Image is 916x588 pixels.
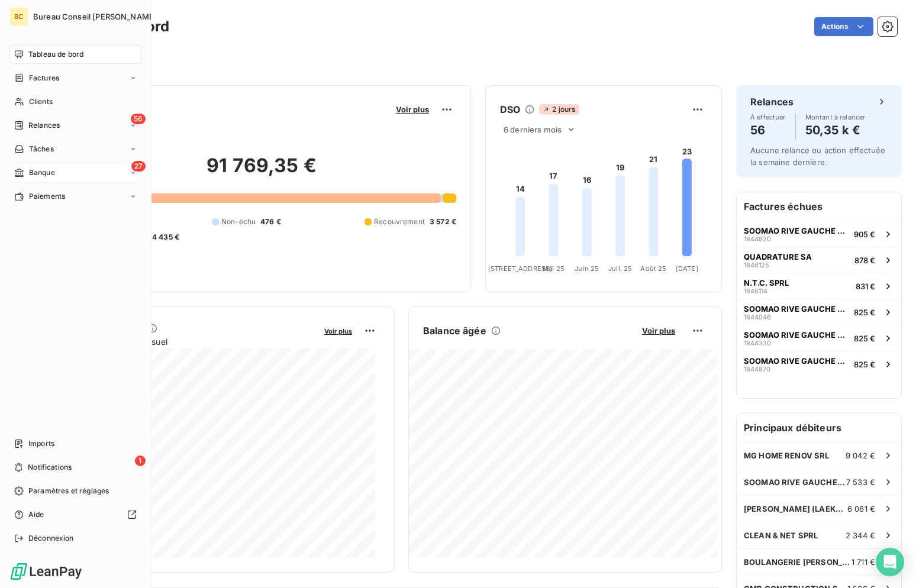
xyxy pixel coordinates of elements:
span: MG HOME RENOV SRL [744,451,830,460]
span: Chiffre d'affaires mensuel [67,335,316,348]
button: SOOMAO RIVE GAUCHE SRL1844870825 € [737,351,901,377]
button: N.T.C. SPRL1846114831 € [737,273,901,299]
span: Recouvrement [374,217,425,227]
span: 825 € [854,334,875,343]
span: Relances [28,120,60,131]
span: Bureau Conseil [PERSON_NAME] [33,12,157,21]
span: 1844046 [744,314,771,321]
span: [PERSON_NAME] (LAEKEN SRL [744,504,847,513]
button: SOOMAO RIVE GAUCHE SRL1844046825 € [737,299,901,325]
h6: DSO [500,102,520,117]
h4: 56 [750,121,786,140]
span: 1846114 [744,287,767,295]
tspan: Août 25 [640,264,666,273]
span: 6 061 € [847,504,875,513]
span: Notifications [28,462,72,473]
h4: 50,35 k € [805,121,866,140]
button: Voir plus [392,104,433,115]
span: 1 711 € [852,557,875,567]
span: 2 jours [539,104,579,115]
span: 7 533 € [846,477,875,487]
span: Voir plus [324,327,352,335]
button: SOOMAO RIVE GAUCHE SRL1844330825 € [737,325,901,351]
span: 905 € [854,230,875,239]
tspan: [STREET_ADDRESS] [488,264,552,273]
span: Clients [29,96,53,107]
span: 878 € [854,256,875,265]
span: QUADRATURE SA [744,252,812,261]
span: Voir plus [642,326,675,335]
span: À effectuer [750,114,786,121]
span: 1844330 [744,340,771,347]
h6: Factures échues [737,192,901,221]
span: 27 [131,161,146,172]
span: -4 435 € [149,232,179,243]
span: Imports [28,438,54,449]
button: SOOMAO RIVE GAUCHE SRL1844620905 € [737,221,901,247]
button: Actions [814,17,873,36]
span: 1844870 [744,366,770,373]
span: 56 [131,114,146,124]
h6: Balance âgée [423,324,486,338]
span: SOOMAO RIVE GAUCHE SRL [744,304,849,314]
span: SOOMAO RIVE GAUCHE SRL [744,477,846,487]
h2: 91 769,35 € [67,154,456,189]
div: Open Intercom Messenger [876,548,904,576]
h6: Principaux débiteurs [737,413,901,442]
tspan: Juil. 25 [608,264,632,273]
span: Paiements [29,191,65,202]
tspan: Mai 25 [543,264,565,273]
span: Montant à relancer [805,114,866,121]
span: 9 042 € [846,451,875,460]
img: Logo LeanPay [9,562,83,581]
span: Déconnexion [28,533,74,544]
span: 6 derniers mois [504,125,562,134]
span: 825 € [854,308,875,317]
span: BOULANGERIE [PERSON_NAME] SPRL [744,557,852,567]
span: Voir plus [396,105,429,114]
span: 831 € [856,282,875,291]
span: Tâches [29,144,54,154]
span: 1846125 [744,261,769,269]
button: Voir plus [321,325,356,336]
span: Tableau de bord [28,49,83,60]
span: Aucune relance ou action effectuée la semaine dernière. [750,146,885,167]
tspan: [DATE] [676,264,698,273]
span: SOOMAO RIVE GAUCHE SRL [744,356,849,366]
span: 1 [135,455,146,466]
span: Aide [28,509,44,520]
span: 476 € [260,217,281,227]
div: BC [9,7,28,26]
span: Paramètres et réglages [28,486,109,496]
span: Non-échu [221,217,256,227]
a: Aide [9,505,141,524]
span: SOOMAO RIVE GAUCHE SRL [744,330,849,340]
span: Banque [29,167,55,178]
tspan: Juin 25 [575,264,599,273]
span: 1844620 [744,235,771,243]
span: N.T.C. SPRL [744,278,789,287]
span: 825 € [854,360,875,369]
span: Factures [29,73,59,83]
button: Voir plus [638,325,679,336]
span: 3 572 € [430,217,456,227]
button: QUADRATURE SA1846125878 € [737,247,901,273]
h6: Relances [750,95,794,109]
span: 2 344 € [846,531,875,540]
span: SOOMAO RIVE GAUCHE SRL [744,226,849,235]
span: CLEAN & NET SPRL [744,531,818,540]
